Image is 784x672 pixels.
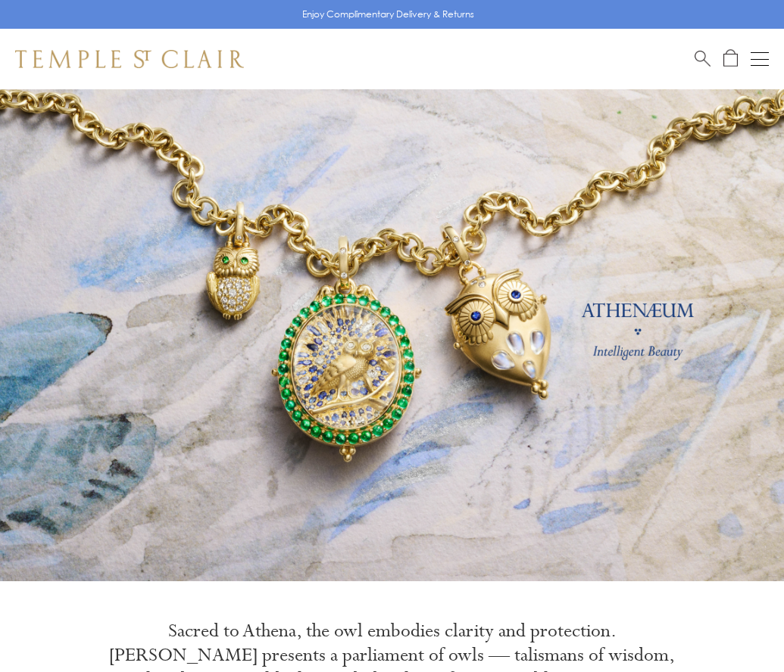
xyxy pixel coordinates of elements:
img: Temple St. Clair [15,50,244,68]
a: Search [695,49,711,68]
button: Open navigation [751,50,769,68]
a: Open Shopping Bag [723,49,738,68]
p: Enjoy Complimentary Delivery & Returns [302,7,474,22]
